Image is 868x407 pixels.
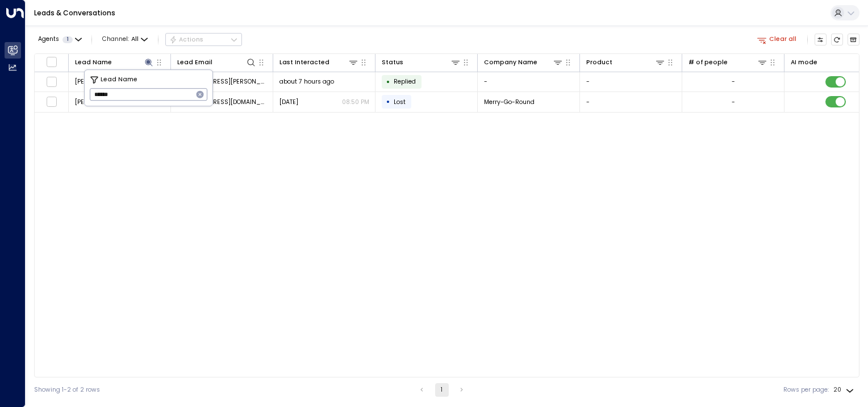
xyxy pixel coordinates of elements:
[732,98,735,106] div: -
[783,385,829,394] label: Rows per page:
[46,56,57,67] span: Toggle select all
[688,57,768,68] div: # of people
[165,33,242,47] div: Button group with a nested menu
[833,383,856,397] div: 20
[484,57,537,68] div: Company Name
[848,34,860,46] button: Archived Leads
[46,97,57,107] span: Toggle select row
[586,57,612,68] div: Product
[382,57,461,68] div: Status
[34,8,115,18] a: Leads & Conversations
[342,98,369,106] p: 08:50 PM
[382,57,403,68] div: Status
[177,77,267,86] span: krissy.sutton@yahoo.com
[75,57,112,68] div: Lead Name
[169,36,204,44] div: Actions
[386,74,390,89] div: •
[394,98,406,106] span: Lost
[754,34,800,45] button: Clear all
[279,57,329,68] div: Last Interacted
[279,98,298,106] span: May 26, 2025
[394,77,416,86] span: Replied
[99,34,151,45] span: Channel:
[34,385,100,394] div: Showing 1-2 of 2 rows
[62,36,73,43] span: 1
[831,34,844,46] span: Refresh
[791,57,817,68] div: AI mode
[478,72,580,92] td: -
[815,34,827,46] button: Customize
[75,57,155,68] div: Lead Name
[580,72,682,92] td: -
[99,34,151,45] button: Channel:All
[75,98,124,106] span: Edward Sutton
[415,383,469,397] nav: pagination navigation
[386,94,390,109] div: •
[75,77,124,86] span: Krissy Sutton
[435,383,449,397] button: page 1
[177,57,212,68] div: Lead Email
[688,57,728,68] div: # of people
[580,92,682,112] td: -
[177,57,257,68] div: Lead Email
[732,77,735,86] div: -
[484,98,535,106] span: Merry-Go-Round
[586,57,666,68] div: Product
[165,33,242,47] button: Actions
[131,36,139,43] span: All
[279,77,334,86] span: about 7 hours ago
[46,76,57,87] span: Toggle select row
[484,57,564,68] div: Company Name
[101,75,137,85] span: Lead Name
[177,98,267,106] span: edwardcarey@rhyta.com
[279,57,359,68] div: Last Interacted
[34,34,85,45] button: Agents1
[38,36,59,43] span: Agents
